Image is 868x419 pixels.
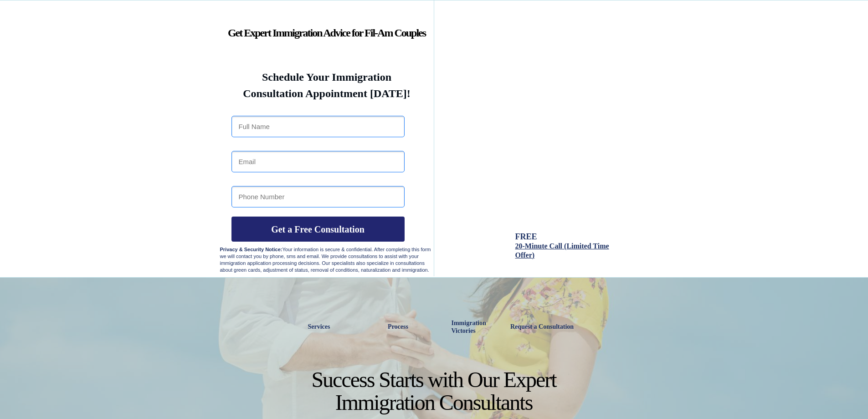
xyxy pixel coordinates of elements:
strong: Request a Consultation [510,323,574,330]
span: Your information is secure & confidential. After completing this form we will contact you by phon... [220,247,431,273]
span: Success Starts with Our Expert Immigration Consultants [311,367,556,414]
span: 20-Minute Call (Limited Time Offer) [515,242,609,259]
a: 20-Minute Call (Limited Time Offer) [515,243,609,259]
a: Request a Consultation [499,316,586,337]
span: FREE [515,232,537,241]
strong: Immigration Victories [452,320,486,334]
strong: Privacy & Security Notice: [220,247,282,252]
strong: Schedule Your Immigration [262,71,391,83]
a: Process [381,316,416,337]
strong: Get Expert Immigration Advice for Fil-Am Couples [228,27,426,39]
a: Services [299,316,339,337]
input: Full Name [231,116,405,137]
a: Immigration Victories [448,316,478,337]
input: Email [231,151,405,172]
strong: Services [308,323,330,330]
strong: Process [388,323,408,330]
span: Get a Free Consultation [231,224,405,235]
input: Phone Number [231,186,405,207]
button: Get a Free Consultation [231,217,405,242]
strong: Consultation Appointment [DATE]! [243,88,411,99]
